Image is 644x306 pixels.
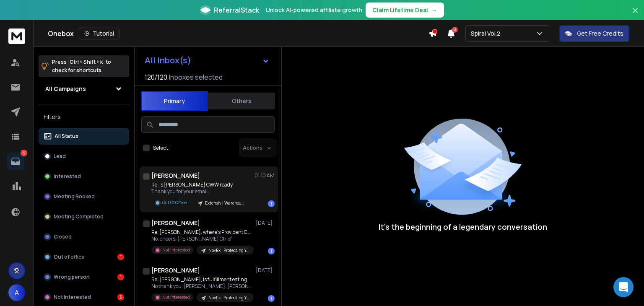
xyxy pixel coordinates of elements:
[39,168,129,185] button: Interested
[7,153,24,170] a: 5
[39,188,129,205] button: Meeting Booked
[208,295,249,301] p: NovEx | Protecting Your Margins | [GEOGRAPHIC_DATA] | 1-25
[8,284,25,301] button: A
[151,219,200,227] h1: [PERSON_NAME]
[39,249,129,265] button: Out of office1
[45,85,86,93] h1: All Campaigns
[452,27,458,33] span: 2
[21,150,27,156] p: 5
[268,200,275,207] div: 1
[431,6,437,14] span: →
[214,5,259,15] span: ReferralStack
[52,58,111,75] p: Press to check for shortcuts.
[151,229,252,236] p: Re: [PERSON_NAME], where’s Provident Care
[162,294,190,301] p: Not Interested
[208,247,249,254] p: NovEx | Protecting Your Margins | [GEOGRAPHIC_DATA] | 1-25
[630,5,641,25] button: Close banner
[39,80,129,97] button: All Campaigns
[366,3,444,18] button: Claim Lifetime Deal→
[145,72,167,82] span: 120 / 120
[559,25,629,42] button: Get Free Credits
[613,277,634,297] div: Open Intercom Messenger
[205,200,245,206] p: Extensiv | Warehousing | [GEOGRAPHIC_DATA],[GEOGRAPHIC_DATA] | 10-100
[39,289,129,306] button: Not Interested3
[151,283,252,290] p: No thank you, [PERSON_NAME]. [PERSON_NAME]
[151,266,200,275] h1: [PERSON_NAME]
[39,148,129,165] button: Lead
[151,182,250,188] p: Re: Is [PERSON_NAME] CWW ready
[117,294,124,301] div: 3
[162,247,190,253] p: Not Interested
[151,188,250,195] p: Thank you for your email.
[254,172,275,179] p: 01:10 AM
[169,72,223,82] h3: Inboxes selected
[54,213,104,220] p: Meeting Completed
[256,220,275,226] p: [DATE]
[266,6,362,14] p: Unlock AI-powered affiliate growth
[39,269,129,285] button: Wrong person1
[54,173,81,180] p: Interested
[151,236,252,242] p: No, cheers! [PERSON_NAME] Chief
[141,91,208,111] button: Primary
[54,193,95,200] p: Meeting Booked
[577,29,623,38] p: Get Free Credits
[39,228,129,245] button: Closed
[48,28,428,39] div: Onebox
[54,274,90,280] p: Wrong person
[208,92,275,110] button: Others
[79,28,119,39] button: Tutorial
[162,200,187,206] p: Out Of Office
[39,128,129,145] button: All Status
[39,111,129,123] h3: Filters
[151,171,200,180] h1: [PERSON_NAME]
[256,267,275,274] p: [DATE]
[54,254,85,260] p: Out of office
[153,145,168,151] label: Select
[68,57,104,67] span: Ctrl + Shift + k
[145,56,191,65] h1: All Inbox(s)
[54,153,66,160] p: Lead
[39,208,129,225] button: Meeting Completed
[54,294,91,301] p: Not Interested
[54,233,72,240] p: Closed
[379,221,547,233] p: It’s the beginning of a legendary conversation
[117,274,124,280] div: 1
[117,254,124,260] div: 1
[268,248,275,254] div: 1
[55,133,78,140] p: All Status
[268,295,275,302] div: 1
[471,29,504,38] p: Spiral Vol.2
[138,52,276,69] button: All Inbox(s)
[151,276,252,283] p: Re: [PERSON_NAME], is fulfillment eating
